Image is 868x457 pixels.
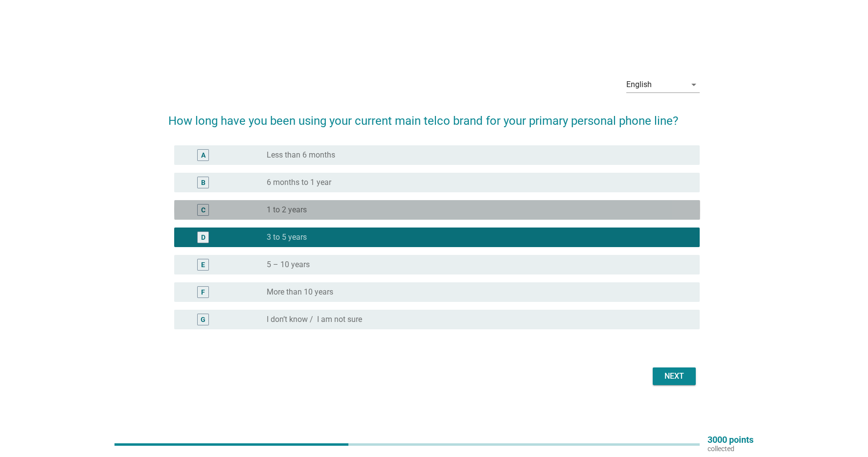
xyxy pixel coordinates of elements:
i: arrow_drop_down [688,79,700,91]
label: 3 to 5 years [267,232,307,242]
div: Next [661,370,688,382]
div: E [201,260,205,270]
label: 6 months to 1 year [267,178,331,187]
label: Less than 6 months [267,150,335,160]
p: collected [708,444,754,453]
label: 5 – 10 years [267,260,310,270]
div: C [201,205,206,215]
label: More than 10 years [267,287,333,297]
h2: How long have you been using your current main telco brand for your primary personal phone line? [168,102,700,130]
div: G [201,315,206,325]
label: 1 to 2 years [267,205,307,215]
div: F [201,287,205,297]
button: Next [653,367,696,385]
div: D [201,232,206,243]
div: A [201,150,206,160]
label: I don’t know / I am not sure [267,315,362,324]
div: B [201,178,206,188]
div: English [626,80,652,89]
p: 3000 points [708,435,754,444]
